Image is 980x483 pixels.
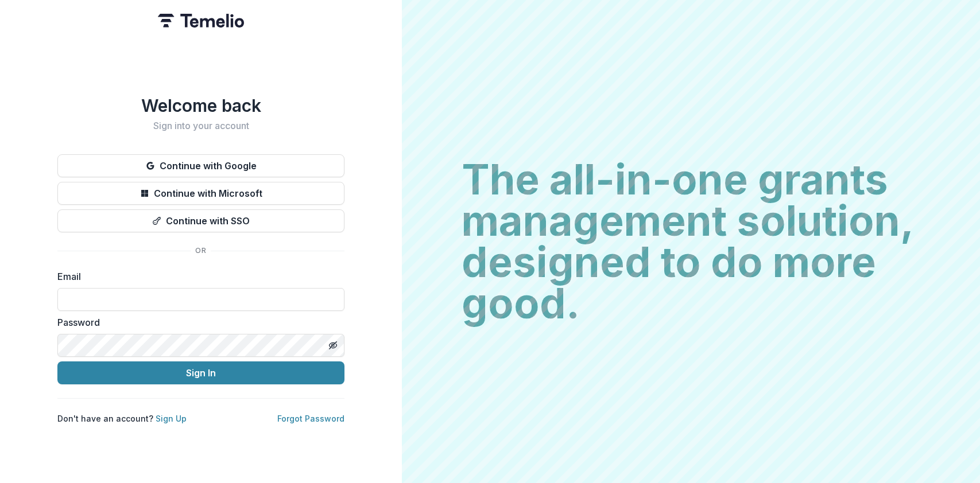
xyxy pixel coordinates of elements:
[57,209,344,232] button: Continue with SSO
[57,412,187,424] p: Don't have an account?
[57,182,344,205] button: Continue with Microsoft
[277,414,344,423] a: Forgot Password
[57,154,344,177] button: Continue with Google
[158,14,244,28] img: Temelio
[57,270,338,283] label: Email
[57,361,344,384] button: Sign In
[324,336,342,355] button: Toggle password visibility
[156,414,187,423] a: Sign Up
[57,120,344,131] h2: Sign into your account
[57,315,338,329] label: Password
[57,95,344,116] h1: Welcome back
